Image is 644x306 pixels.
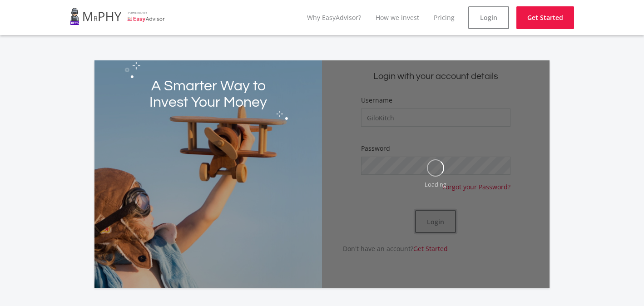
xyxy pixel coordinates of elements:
a: Pricing [434,13,455,22]
div: Loading [425,180,446,189]
a: Why EasyAdvisor? [307,13,361,22]
a: Login [468,6,509,29]
img: oval.svg [427,159,444,177]
a: How we invest [376,13,419,22]
h2: A Smarter Way to Invest Your Money [140,78,277,111]
a: Get Started [516,6,574,29]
